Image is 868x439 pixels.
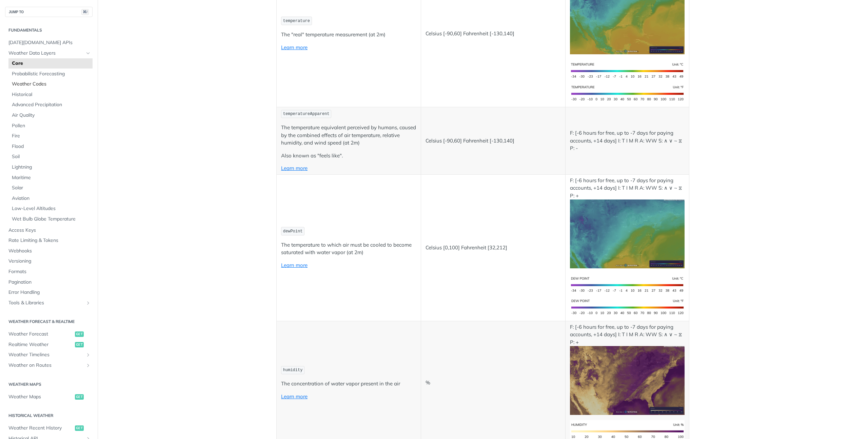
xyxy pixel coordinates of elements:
[8,227,91,234] span: Access Keys
[12,174,91,181] span: Maritime
[12,153,91,160] span: Soil
[281,44,308,51] a: Learn more
[281,124,416,147] p: The temperature equivalent perceived by humans, caused by the combined effects of air temperature...
[12,164,91,171] span: Lightning
[12,143,91,150] span: Flood
[8,193,93,204] a: Aviation
[5,38,93,48] a: [DATE][DOMAIN_NAME] APIs
[12,91,91,98] span: Historical
[12,122,91,129] span: Pollen
[570,427,685,434] span: Expand image
[8,183,93,193] a: Solar
[8,351,84,358] span: Weather Timelines
[5,256,93,266] a: Versioning
[426,379,561,387] p: %
[5,392,93,402] a: Weather Mapsget
[85,363,91,368] button: Show subpages for Weather on Routes
[8,39,91,46] span: [DATE][DOMAIN_NAME] APIs
[5,360,93,370] a: Weather on RoutesShow subpages for Weather on Routes
[5,319,93,325] h2: Weather Forecast & realtime
[75,342,84,347] span: get
[570,67,685,73] span: Expand image
[281,262,308,268] a: Learn more
[8,50,84,57] span: Weather Data Layers
[5,27,93,33] h2: Fundamentals
[570,304,685,310] span: Expand image
[5,277,93,287] a: Pagination
[8,110,93,120] a: Air Quality
[281,152,416,160] p: Also known as "feels like".
[85,300,91,306] button: Show subpages for Tools & Libraries
[281,31,416,39] p: The "real" temperature measurement (at 2m)
[12,81,91,88] span: Weather Codes
[12,205,91,212] span: Low-Level Altitudes
[8,279,91,286] span: Pagination
[8,152,93,162] a: Soil
[426,244,561,252] p: Celsius [0,100] Fahrenheit [32,212]
[8,237,91,244] span: Rate Limiting & Tokens
[8,289,91,296] span: Error Handling
[8,341,73,348] span: Realtime Weather
[5,225,93,235] a: Access Keys
[5,267,93,277] a: Formats
[12,60,91,67] span: Core
[8,100,93,110] a: Advanced Precipitation
[5,381,93,387] h2: Weather Maps
[8,79,93,89] a: Weather Codes
[85,51,91,56] button: Hide subpages for Weather Data Layers
[283,112,330,116] span: temperatureApparent
[5,423,93,433] a: Weather Recent Historyget
[8,300,84,306] span: Tools & Libraries
[5,246,93,256] a: Webhooks
[12,195,91,202] span: Aviation
[570,281,685,287] span: Expand image
[281,165,308,171] a: Learn more
[75,394,84,400] span: get
[8,58,93,69] a: Core
[8,331,73,338] span: Weather Forecast
[8,173,93,183] a: Maritime
[75,425,84,431] span: get
[5,329,93,339] a: Weather Forecastget
[8,268,91,275] span: Formats
[426,30,561,38] p: Celsius [-90,60] Fahrenheit [-130,140]
[85,352,91,358] button: Show subpages for Weather Timelines
[5,340,93,350] a: Realtime Weatherget
[75,331,84,337] span: get
[570,16,685,23] span: Expand image
[12,216,91,223] span: Wet Bulb Globe Temperature
[5,235,93,246] a: Rate Limiting & Tokens
[8,141,93,152] a: Flood
[8,90,93,100] a: Historical
[5,48,93,58] a: Weather Data LayersHide subpages for Weather Data Layers
[426,137,561,145] p: Celsius [-90,60] Fahrenheit [-130,140]
[8,258,91,265] span: Versioning
[8,214,93,224] a: Wet Bulb Globe Temperature
[5,287,93,298] a: Error Handling
[8,162,93,172] a: Lightning
[12,112,91,119] span: Air Quality
[8,425,73,432] span: Weather Recent History
[570,323,685,415] p: F: [-6 hours for free, up to -7 days for paying accounts, +14 days] I: T I M R A: WW S: ∧ ∨ ~ ⧖ P: +
[8,131,93,141] a: Fire
[281,393,308,400] a: Learn more
[8,121,93,131] a: Pollen
[81,9,89,15] span: ⌘/
[5,7,93,17] button: JUMP TO⌘/
[283,229,303,234] span: dewPoint
[5,350,93,360] a: Weather TimelinesShow subpages for Weather Timelines
[570,377,685,383] span: Expand image
[12,133,91,139] span: Fire
[5,413,93,419] h2: Historical Weather
[8,248,91,254] span: Webhooks
[8,362,84,369] span: Weather on Routes
[281,241,416,256] p: The temperature to which air must be cooled to become saturated with water vapor (at 2m)
[8,394,73,400] span: Weather Maps
[5,298,93,308] a: Tools & LibrariesShow subpages for Tools & Libraries
[8,204,93,214] a: Low-Level Altitudes
[570,230,685,237] span: Expand image
[570,129,685,152] p: F: [-6 hours for free, up to -7 days for paying accounts, +14 days] I: T I M R A: WW S: ∧ ∨ ~ ⧖ P: -
[12,71,91,77] span: Probabilistic Forecasting
[570,177,685,268] p: F: [-6 hours for free, up to -7 days for paying accounts, +14 days] I: T I M R A: WW S: ∧ ∨ ~ ⧖ P: +
[12,101,91,108] span: Advanced Precipitation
